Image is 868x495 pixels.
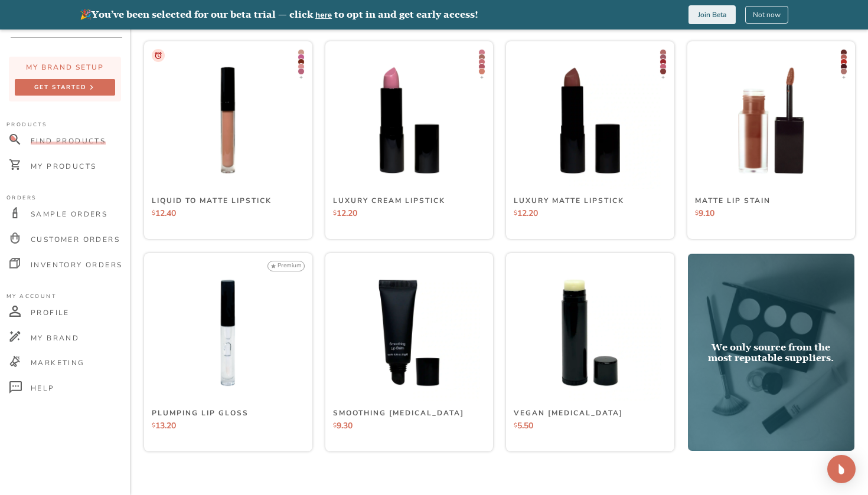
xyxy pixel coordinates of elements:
[333,196,445,205] span: Luxury Cream Lipstick
[80,9,478,20] div: 🎉 You’ve been selected for our beta trial — click to opt in and get early access!
[152,421,155,430] span: $
[517,208,538,219] span: 12.20
[688,254,855,450] span: We only source from the most reputable suppliers.
[337,420,353,431] span: 9.30
[695,196,771,205] span: Matte Lip Stain
[700,50,842,191] img: Matte Lip Stain
[338,262,480,404] img: Smoothing Lip Balm
[695,209,699,217] span: $
[152,408,249,418] span: Plumping Lip Gloss
[514,421,517,430] span: $
[155,420,176,431] span: 13.20
[157,262,299,404] img: Plumping Lip Gloss
[298,74,305,81] span: +
[514,196,624,205] span: Luxury Matte Lipstick
[699,208,714,219] span: 9.10
[267,261,305,271] div: Premium
[514,408,623,418] span: Vegan [MEDICAL_DATA]
[660,74,667,81] span: +
[519,50,661,191] img: Luxury Matte Lipstick
[478,74,485,81] span: +
[337,208,357,219] span: 12.20
[338,50,480,191] img: Luxury Cream Lipstick
[688,5,736,24] button: Join Beta
[157,50,299,191] img: Liquid to Matte Lipstick
[745,6,788,24] button: Not now
[840,74,847,81] span: +
[514,209,517,217] span: $
[333,421,337,430] span: $
[519,262,661,404] img: Vegan Lip Balm
[333,408,464,418] span: Smoothing [MEDICAL_DATA]
[152,196,272,205] span: Liquid to Matte Lipstick
[315,11,332,19] button: here
[152,209,155,217] span: $
[155,208,176,219] span: 12.40
[333,209,337,217] span: $
[517,420,533,431] span: 5.50
[827,455,856,483] div: Open Intercom Messenger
